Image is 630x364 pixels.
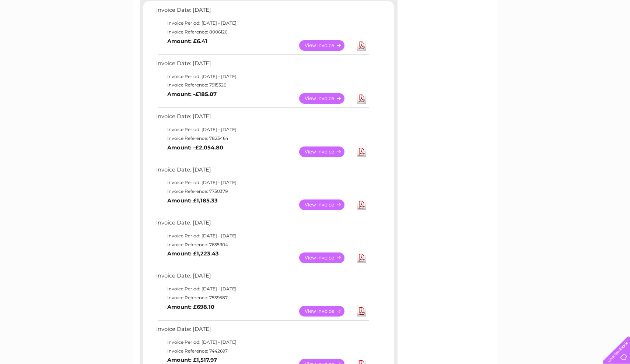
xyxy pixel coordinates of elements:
b: Amount: £698.10 [167,304,214,310]
a: Download [357,199,366,210]
td: Invoice Period: [DATE] - [DATE] [154,178,370,187]
b: Amount: -£185.07 [167,91,217,98]
a: Contact [581,31,599,37]
a: View [299,252,353,263]
td: Invoice Reference: 8006126 [154,28,370,36]
div: Clear Business is a trading name of Verastar Limited (registered in [GEOGRAPHIC_DATA] No. 3667643... [141,4,490,36]
td: Invoice Date: [DATE] [154,59,370,72]
b: Amount: £1,185.33 [167,197,218,204]
a: Download [357,252,366,263]
a: Telecoms [539,31,561,37]
b: Amount: £1,223.43 [167,250,219,257]
td: Invoice Date: [DATE] [154,324,370,338]
a: View [299,199,353,210]
a: Water [500,31,514,37]
td: Invoice Period: [DATE] - [DATE] [154,338,370,347]
td: Invoice Date: [DATE] [154,112,370,125]
a: View [299,146,353,157]
a: Download [357,93,366,104]
td: Invoice Period: [DATE] - [DATE] [154,232,370,240]
td: Invoice Date: [DATE] [154,218,370,232]
a: Blog [566,31,577,37]
td: Invoice Period: [DATE] - [DATE] [154,72,370,81]
a: 0333 014 3131 [491,4,542,13]
td: Invoice Reference: 7915326 [154,81,370,89]
b: Amount: £6.41 [167,38,207,45]
td: Invoice Reference: 7635904 [154,240,370,249]
a: Log out [606,31,623,37]
td: Invoice Reference: 7730379 [154,187,370,196]
td: Invoice Period: [DATE] - [DATE] [154,285,370,293]
td: Invoice Period: [DATE] - [DATE] [154,125,370,134]
a: Download [357,306,366,317]
td: Invoice Date: [DATE] [154,165,370,179]
a: Download [357,146,366,157]
td: Invoice Reference: 7539587 [154,293,370,302]
img: logo.png [22,19,60,42]
td: Invoice Period: [DATE] - [DATE] [154,19,370,28]
b: Amount: £1,517.97 [167,357,217,363]
a: Download [357,40,366,51]
td: Invoice Reference: 7823464 [154,134,370,143]
a: Energy [519,31,535,37]
b: Amount: -£2,054.80 [167,144,223,151]
td: Invoice Date: [DATE] [154,5,370,19]
a: View [299,93,353,104]
td: Invoice Reference: 7442697 [154,347,370,356]
td: Invoice Date: [DATE] [154,271,370,285]
a: View [299,40,353,51]
a: View [299,306,353,317]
